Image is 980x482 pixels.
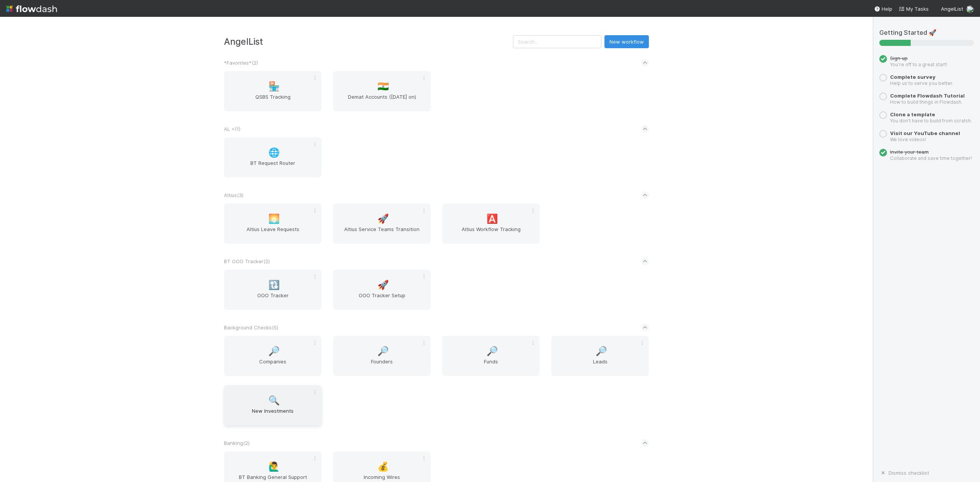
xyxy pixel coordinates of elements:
span: Altius Service Teams Transition [336,225,428,241]
small: How to build things in Flowdash. [890,99,962,105]
span: Leads [554,358,646,373]
input: Search... [513,35,601,48]
a: Dismiss checklist [879,470,929,476]
a: 🔎Leads [551,336,649,376]
a: 🔎Companies [224,336,322,376]
img: avatar_45aa71e2-cea6-4b00-9298-a0421aa61a2d.png [966,5,974,13]
a: 🔎Funds [442,336,540,376]
div: Help [874,5,892,13]
span: 🅰️ [487,214,498,224]
a: 🚀OOO Tracker Setup [333,270,431,310]
span: Altius ( 3 ) [224,192,243,198]
span: My Tasks [898,6,929,12]
span: 🔎 [596,346,607,356]
a: 🏪QSBS Tracking [224,71,322,111]
span: 🌐 [268,148,280,158]
span: 🔎 [268,346,280,356]
a: Complete Flowdash Tutorial [890,93,965,99]
button: New workflow [604,35,649,48]
span: 🌅 [268,214,280,224]
span: Sign up [890,55,908,61]
span: 🙋‍♂️ [268,462,280,472]
span: Banking ( 2 ) [224,440,250,446]
a: Visit our YouTube channel [890,130,960,136]
span: 🏪 [268,81,280,91]
span: Demat Accounts ([DATE] on) [336,93,428,108]
span: 🔎 [377,346,389,356]
span: 🇮🇳 [377,81,389,91]
span: 🚀 [377,280,389,290]
span: 💰 [377,462,389,472]
h5: Getting Started 🚀 [879,29,974,37]
img: logo-inverted-e16ddd16eac7371096b0.svg [6,2,57,15]
small: You don’t have to build from scratch. [890,118,972,124]
a: 🌐BT Request Router [224,137,322,177]
a: Complete survey [890,74,936,80]
a: 🚀Altius Service Teams Transition [333,204,431,244]
a: 🅰️Altius Workflow Tracking [442,204,540,244]
a: 🌅Altius Leave Requests [224,204,322,244]
small: You’re off to a great start! [890,62,947,67]
span: Funds [445,358,537,373]
span: Companies [227,358,318,373]
h3: AngelList [224,36,513,47]
span: 🔎 [487,346,498,356]
span: OOO Tracker Setup [336,291,428,307]
span: BT Request Router [227,159,318,174]
a: 🇮🇳Demat Accounts ([DATE] on) [333,71,431,111]
span: Altius Workflow Tracking [445,225,537,241]
span: Altius Leave Requests [227,225,318,241]
small: Collaborate and save time together! [890,155,972,161]
span: BT OOO Tracker ( 2 ) [224,258,270,264]
span: QSBS Tracking [227,93,318,108]
a: 🔎Founders [333,336,431,376]
a: My Tasks [898,5,929,13]
span: 🔍 [268,396,280,405]
span: OOO Tracker [227,291,318,307]
span: 🚀 [377,214,389,224]
small: Help us to serve you better. [890,80,953,86]
span: AngelList [941,6,963,12]
small: We love videos! [890,137,926,142]
span: Founders [336,358,428,373]
span: AL < ( 1 ) [224,126,240,132]
a: Invite your team [890,149,929,155]
span: New Investments [227,407,318,422]
a: 🔍New Investments [224,385,322,425]
a: Clone a template [890,111,935,117]
span: 🔃 [268,280,280,290]
span: *Favorites* ( 2 ) [224,60,258,66]
span: Background Checks ( 5 ) [224,324,278,331]
a: 🔃OOO Tracker [224,270,322,310]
